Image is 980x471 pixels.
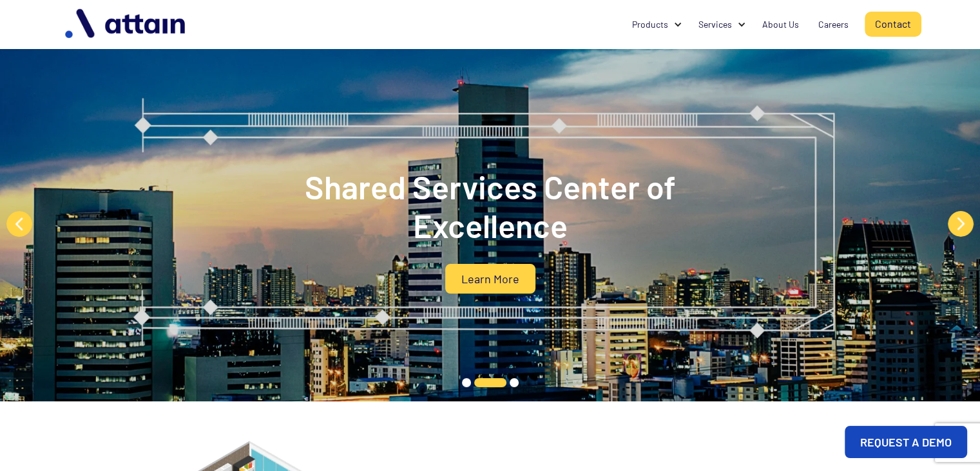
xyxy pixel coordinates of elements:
[445,264,535,294] a: Learn More
[233,167,748,245] h2: Shared Services Center of Excellence
[689,12,753,37] div: Services
[948,211,974,237] button: Next
[474,378,506,387] button: 2 of 3
[753,12,809,37] a: About Us
[6,211,32,237] button: Previous
[762,18,799,31] div: About Us
[510,378,519,387] button: 3 of 3
[845,426,967,458] a: REQUEST A DEMO
[865,12,921,37] a: Contact
[59,4,194,45] img: logo
[622,12,689,37] div: Products
[698,18,732,31] div: Services
[632,18,668,31] div: Products
[818,18,849,31] div: Careers
[462,378,471,387] button: 1 of 3
[809,12,858,37] a: Careers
